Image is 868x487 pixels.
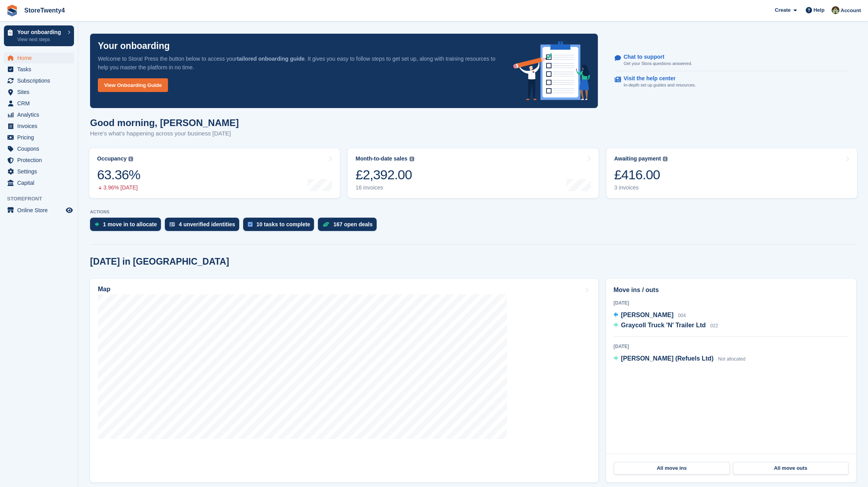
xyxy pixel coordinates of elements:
p: Visit the help center [624,75,690,82]
a: menu [4,121,74,132]
div: Month-to-date sales [356,155,407,162]
span: Home [17,52,64,63]
img: deal-1b604bf984904fb50ccaf53a9ad4b4a5d6e5aea283cecdc64d6e3604feb123c2.svg [323,222,329,227]
div: 4 unverified identities [179,221,235,227]
p: ACTIONS [90,209,856,215]
img: icon-info-grey-7440780725fd019a000dd9b08b2336e03edf1995a4989e88bcd33f0948082b44.svg [663,157,668,161]
div: 16 invoices [356,184,414,191]
img: verify_identity-adf6edd0f0f0b5bbfe63781bf79b02c33cf7c696d77639b501bdc392416b5a36.svg [170,222,175,227]
span: [PERSON_NAME] (Refuels Ltd) [621,355,713,362]
span: Coupons [17,143,64,154]
a: Graycoll Truck 'N' Trailer Ltd 022 [614,321,718,331]
a: Visit the help center In-depth set up guides and resources. [615,71,849,92]
div: [DATE] [614,299,849,307]
a: menu [4,64,74,75]
a: 167 open deals [318,218,380,235]
div: [DATE] [614,343,849,350]
a: menu [4,52,74,63]
a: Awaiting payment £416.00 3 invoices [606,148,857,198]
a: View Onboarding Guide [98,78,168,92]
a: Occupancy 63.36% 3.96% [DATE] [89,148,340,198]
a: menu [4,177,74,188]
a: Month-to-date sales £2,392.00 16 invoices [348,148,598,198]
a: menu [4,205,74,216]
a: All move ins [614,462,730,474]
span: Tasks [17,64,64,75]
a: menu [4,143,74,154]
p: View next steps [17,36,64,43]
h2: Map [98,286,110,293]
p: Your onboarding [17,29,64,35]
div: 3.96% [DATE] [97,184,140,191]
h2: Move ins / outs [614,285,849,295]
span: Create [775,6,790,14]
a: Map [90,279,598,482]
span: Capital [17,177,64,188]
span: CRM [17,98,64,109]
a: 10 tasks to complete [243,218,318,235]
h1: Good morning, [PERSON_NAME] [90,117,239,128]
a: 1 move in to allocate [90,218,165,235]
a: menu [4,155,74,166]
div: Occupancy [97,155,126,162]
a: [PERSON_NAME] 004 [614,310,686,321]
span: 022 [710,323,718,328]
span: 004 [678,313,686,318]
img: Lee Hanlon [832,6,839,14]
div: 3 invoices [614,184,668,191]
div: £416.00 [614,167,668,183]
span: Account [841,7,861,14]
p: Your onboarding [98,41,170,51]
a: All move outs [733,462,849,474]
a: Chat to support Get your Stora questions answered. [615,50,849,71]
a: menu [4,166,74,177]
span: Settings [17,166,64,177]
a: menu [4,132,74,143]
div: 167 open deals [333,221,372,227]
img: icon-info-grey-7440780725fd019a000dd9b08b2336e03edf1995a4989e88bcd33f0948082b44.svg [128,157,133,161]
p: In-depth set up guides and resources. [624,82,696,88]
span: Online Store [17,205,64,216]
a: Your onboarding View next steps [4,25,74,46]
a: 4 unverified identities [165,218,243,235]
span: Analytics [17,109,64,120]
img: icon-info-grey-7440780725fd019a000dd9b08b2336e03edf1995a4989e88bcd33f0948082b44.svg [410,157,414,161]
a: StoreTwenty4 [21,4,68,17]
span: Subscriptions [17,75,64,86]
span: [PERSON_NAME] [621,312,673,318]
p: Chat to support [624,54,686,60]
img: move_ins_to_allocate_icon-fdf77a2bb77ea45bf5b3d319d69a93e2d87916cf1d5bf7949dd705db3b84f3ca.svg [95,222,99,227]
strong: tailored onboarding guide [237,56,305,62]
h2: [DATE] in [GEOGRAPHIC_DATA] [90,256,229,267]
a: menu [4,75,74,86]
span: Help [814,6,825,14]
img: stora-icon-8386f47178a22dfd0bd8f6a31ec36ba5ce8667c1dd55bd0f319d3a0aa187defe.svg [6,5,18,16]
span: Not allocated [718,356,745,362]
span: Invoices [17,121,64,132]
p: Welcome to Stora! Press the button below to access your . It gives you easy to follow steps to ge... [98,54,501,72]
div: 1 move in to allocate [103,221,157,227]
span: Pricing [17,132,64,143]
a: menu [4,87,74,97]
span: Protection [17,155,64,166]
a: [PERSON_NAME] (Refuels Ltd) Not allocated [614,354,745,364]
p: Here's what's happening across your business [DATE] [90,129,239,138]
div: Awaiting payment [614,155,661,162]
img: task-75834270c22a3079a89374b754ae025e5fb1db73e45f91037f5363f120a921f8.svg [248,222,253,227]
span: Graycoll Truck 'N' Trailer Ltd [621,322,706,328]
a: Preview store [65,206,74,215]
div: £2,392.00 [356,167,414,183]
span: Storefront [7,195,78,203]
span: Sites [17,87,64,97]
p: Get your Stora questions answered. [624,60,692,67]
a: menu [4,98,74,109]
a: menu [4,109,74,120]
div: 10 tasks to complete [256,221,310,227]
img: onboarding-info-6c161a55d2c0e0a8cae90662b2fe09162a5109e8cc188191df67fb4f79e88e88.svg [513,41,590,100]
div: 63.36% [97,167,140,183]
